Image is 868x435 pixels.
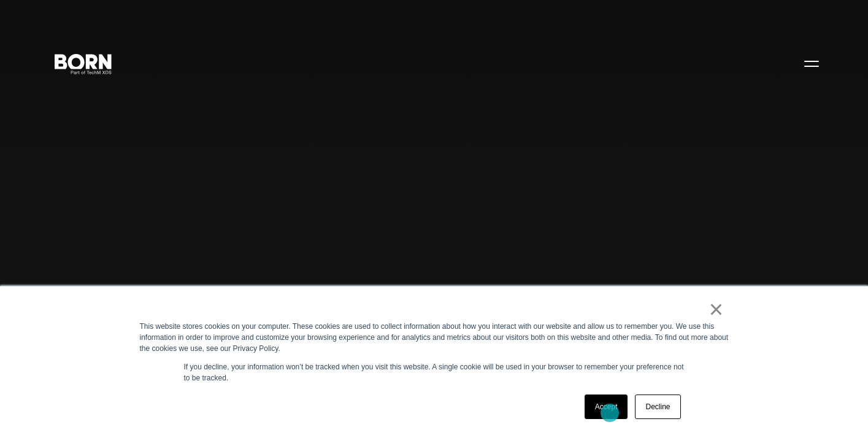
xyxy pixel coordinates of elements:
div: This website stores cookies on your computer. These cookies are used to collect information about... [140,321,729,354]
button: Open [797,50,826,76]
p: If you decline, your information won’t be tracked when you visit this website. A single cookie wi... [184,361,685,383]
a: × [709,304,724,315]
a: Decline [635,395,680,419]
a: Accept [585,395,628,419]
